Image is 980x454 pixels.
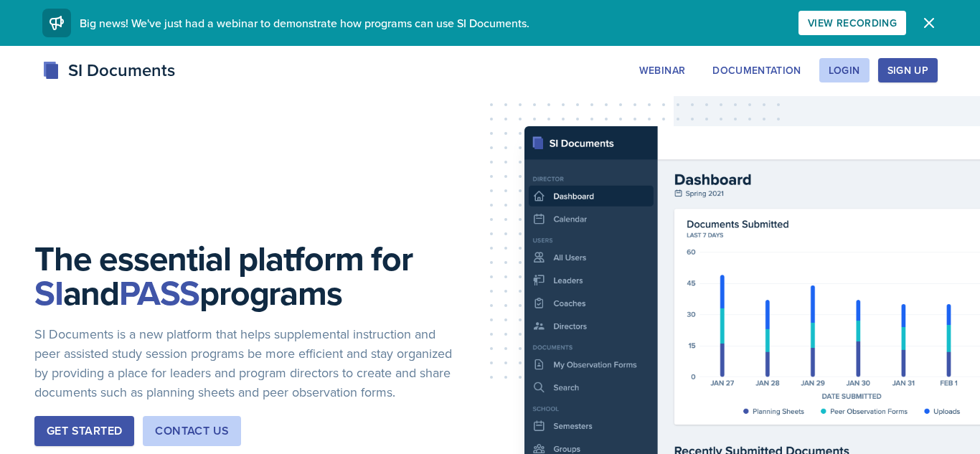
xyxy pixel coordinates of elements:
[829,65,860,76] div: Login
[887,65,928,76] div: Sign Up
[34,416,134,446] button: Get Started
[630,58,694,82] button: Webinar
[143,416,241,446] button: Contact Us
[155,422,229,440] div: Contact Us
[808,17,897,29] div: View Recording
[703,58,811,82] button: Documentation
[878,58,938,82] button: Sign Up
[639,65,685,76] div: Webinar
[712,65,801,76] div: Documentation
[80,15,529,31] span: Big news! We've just had a webinar to demonstrate how programs can use SI Documents.
[47,422,122,440] div: Get Started
[819,58,870,82] button: Login
[42,57,175,83] div: SI Documents
[798,11,906,35] button: View Recording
